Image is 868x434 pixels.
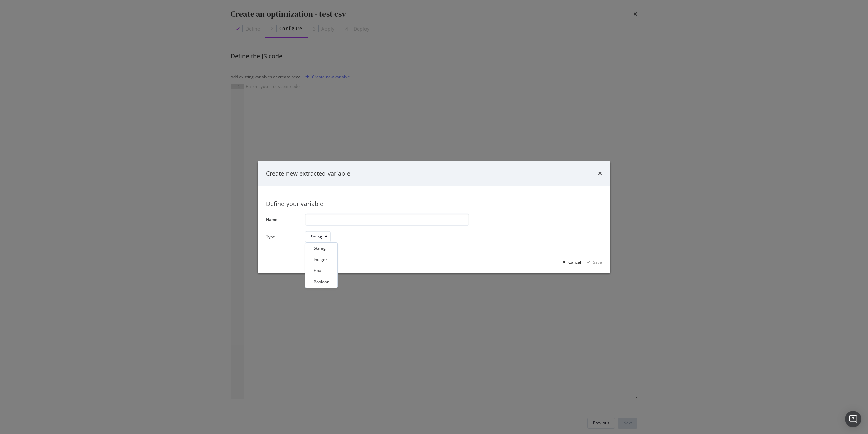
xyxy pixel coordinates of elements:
[584,257,602,268] button: Save
[311,235,322,239] div: String
[266,169,350,178] div: Create new extracted variable
[598,169,602,178] div: times
[560,257,581,268] button: Cancel
[314,245,326,251] div: String
[568,259,581,265] div: Cancel
[314,279,329,285] div: Boolean
[266,234,300,241] label: Type
[305,231,331,242] button: String
[593,259,602,265] div: Save
[314,257,327,262] div: Integer
[266,216,300,224] label: Name
[845,411,861,427] div: Open Intercom Messenger
[258,161,610,273] div: modal
[266,200,602,208] div: Define your variable
[314,268,323,273] div: Float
